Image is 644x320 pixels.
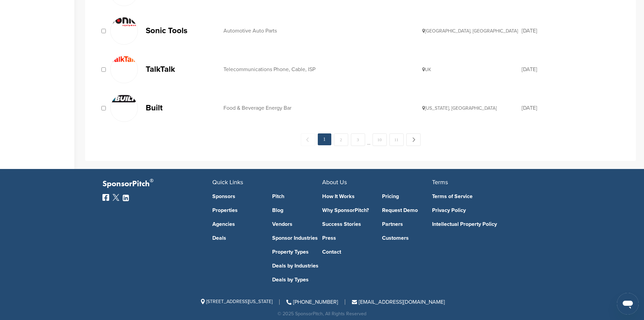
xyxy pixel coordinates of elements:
a: [EMAIL_ADDRESS][DOMAIN_NAME] [352,299,445,305]
a: 2 [334,133,348,146]
div: Automotive Auto Parts [223,28,422,34]
img: Twitter [113,194,119,201]
a: Logo Sonic Tools Automotive Auto Parts [GEOGRAPHIC_DATA], [GEOGRAPHIC_DATA] [DATE] [110,17,621,45]
a: How It Works [322,194,372,199]
p: TalkTalk [146,65,217,73]
img: Data [111,56,138,62]
a: Next → [406,133,421,146]
img: Built [111,94,138,103]
div: UK [422,67,522,72]
img: Facebook [102,194,109,201]
span: … [367,133,371,146]
a: Success Stories [322,221,372,227]
a: Press [322,235,372,241]
a: 11 [389,133,404,146]
a: [PHONE_NUMBER] [286,299,338,305]
p: SponsorPitch [102,179,212,189]
a: Data TalkTalk Telecommunications Phone, Cable, ISP UK [DATE] [110,56,621,83]
a: Intellectual Property Policy [432,221,532,227]
iframe: Button to launch messaging window [617,293,639,315]
a: Sponsor Industries [272,235,322,241]
div: [GEOGRAPHIC_DATA], [GEOGRAPHIC_DATA] [422,28,522,34]
a: Contact [322,249,372,255]
a: Deals [212,235,262,241]
a: Blog [272,208,322,213]
em: 1 [318,133,331,145]
div: Telecommunications Phone, Cable, ISP [223,67,422,72]
div: Food & Beverage Energy Bar [223,105,422,111]
div: [DATE] [522,105,621,111]
a: Sponsors [212,194,262,199]
span: Terms [432,178,448,186]
p: Sonic Tools [146,26,217,35]
p: Built [146,104,217,112]
a: Privacy Policy [432,208,532,213]
a: Why SponsorPitch? [322,208,372,213]
a: Agencies [212,221,262,227]
a: Partners [382,221,432,227]
span: [STREET_ADDRESS][US_STATE] [199,299,272,304]
span: ® [150,176,153,185]
div: © 2025 SponsorPitch, All Rights Reserved [102,312,542,316]
a: Property Types [272,249,322,255]
a: 10 [373,133,387,146]
div: [DATE] [522,67,621,72]
a: Vendors [272,221,322,227]
span: ← Previous [301,133,315,146]
span: Quick Links [212,178,243,186]
a: 3 [351,133,365,146]
img: Logo [111,17,138,26]
a: Terms of Service [432,194,532,199]
div: [DATE] [522,28,621,34]
a: Pricing [382,194,432,199]
a: Pitch [272,194,322,199]
a: Deals by Types [272,277,322,282]
a: Built Built Food & Beverage Energy Bar [US_STATE], [GEOGRAPHIC_DATA] [DATE] [110,94,621,122]
div: [US_STATE], [GEOGRAPHIC_DATA] [422,106,522,111]
a: Properties [212,208,262,213]
a: Deals by Industries [272,263,322,269]
a: Request Demo [382,208,432,213]
a: Customers [382,235,432,241]
span: About Us [322,178,347,186]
